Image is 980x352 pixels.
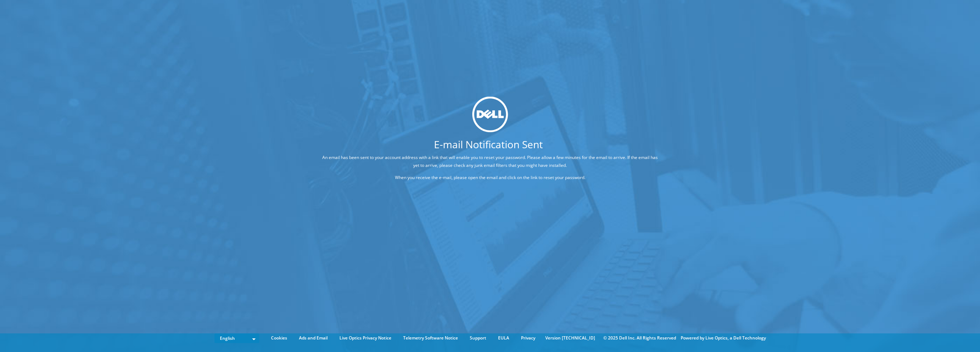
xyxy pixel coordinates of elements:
[542,334,599,342] li: Version [TECHNICAL_ID]
[464,334,492,342] a: Support
[334,334,397,342] a: Live Optics Privacy Notice
[320,153,660,169] p: An email has been sent to your account address with a link that will enable you to reset your pas...
[320,173,660,181] p: When you receive the e-mail, please open the email and click on the link to reset your password.
[398,334,463,342] a: Telemetry Software Notice
[493,334,515,342] a: EULA
[472,97,508,132] img: dell_svg_logo.svg
[600,334,680,342] li: © 2025 Dell Inc. All Rights Reserved
[516,334,541,342] a: Privacy
[294,334,333,342] a: Ads and Email
[293,139,684,149] h1: E-mail Notification Sent
[681,334,766,342] li: Powered by Live Optics, a Dell Technology
[266,334,293,342] a: Cookies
